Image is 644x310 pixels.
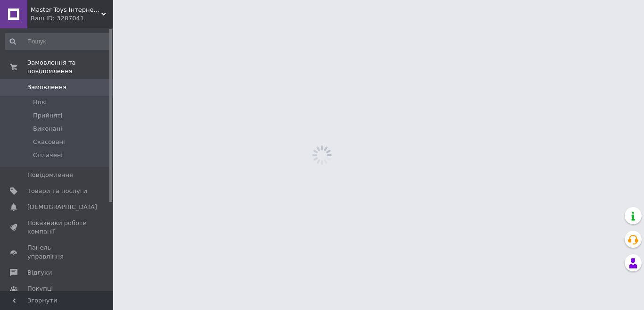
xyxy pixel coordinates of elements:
[33,138,65,146] span: Скасовані
[27,243,87,260] span: Панель управління
[27,268,52,277] span: Відгуки
[27,285,53,293] span: Покупці
[5,33,111,50] input: Пошук
[33,111,62,120] span: Прийняті
[27,59,113,75] span: Замовлення та повідомлення
[27,219,87,236] span: Показники роботи компанії
[31,6,101,14] span: Master Toys Інтернет-магазин
[31,14,113,23] div: Ваш ID: 3287041
[33,125,62,133] span: Виконані
[27,187,87,195] span: Товари та послуги
[27,171,73,179] span: Повідомлення
[33,151,63,159] span: Оплачені
[33,98,47,107] span: Нові
[27,83,66,92] span: Замовлення
[27,203,97,211] span: [DEMOGRAPHIC_DATA]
